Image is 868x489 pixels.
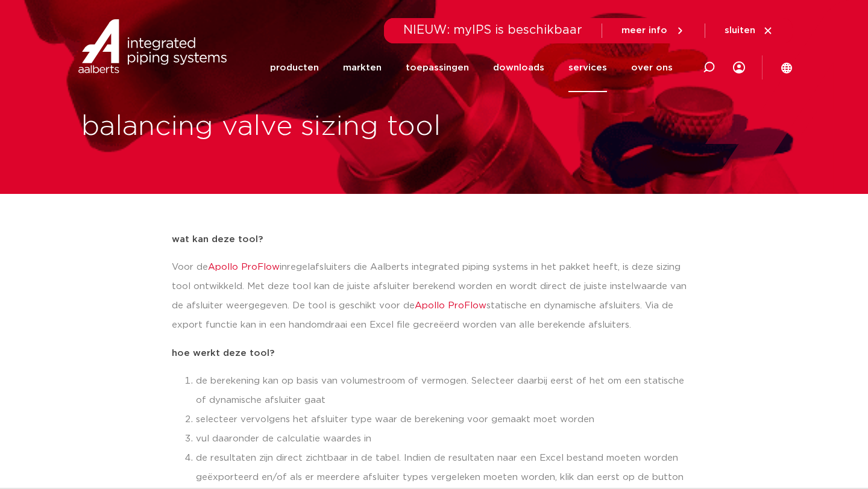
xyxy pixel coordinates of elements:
div: my IPS [733,43,745,92]
li: de berekening kan op basis van volumestroom of vermogen. Selecteer daarbij eerst of het om een st... [196,372,696,410]
a: over ons [631,43,673,92]
nav: Menu [270,43,673,92]
strong: wat kan deze tool? [172,235,263,244]
strong: hoe werkt deze tool? [172,349,274,358]
a: services [568,43,607,92]
a: producten [270,43,319,92]
span: meer info [621,26,667,35]
a: downloads [493,43,544,92]
a: toepassingen [406,43,469,92]
p: Voor de inregelafsluiters die Aalberts integrated piping systems in het pakket heeft, is deze siz... [172,258,696,335]
span: NIEUW: myIPS is beschikbaar [403,24,582,36]
li: selecteer vervolgens het afsluiter type waar de berekening voor gemaakt moet worden [196,410,696,429]
span: sluiten [725,26,755,35]
a: markten [343,43,382,92]
h1: balancing valve sizing tool [81,108,787,146]
a: meer info [621,25,685,36]
a: Apollo ProFlow [415,301,486,310]
li: vul daaronder de calculatie waardes in [196,429,696,449]
a: Apollo ProFlow [208,263,280,272]
a: sluiten [725,25,773,36]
